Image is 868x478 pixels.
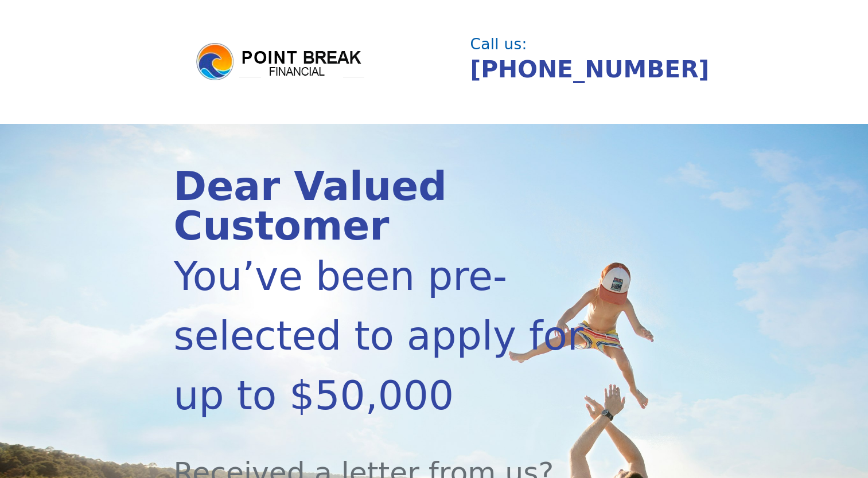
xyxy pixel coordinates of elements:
[470,56,710,83] a: [PHONE_NUMBER]
[470,37,687,52] div: Call us:
[174,167,617,246] div: Dear Valued Customer
[174,246,617,425] div: You’ve been pre-selected to apply for up to $50,000
[194,41,367,83] img: logo.png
